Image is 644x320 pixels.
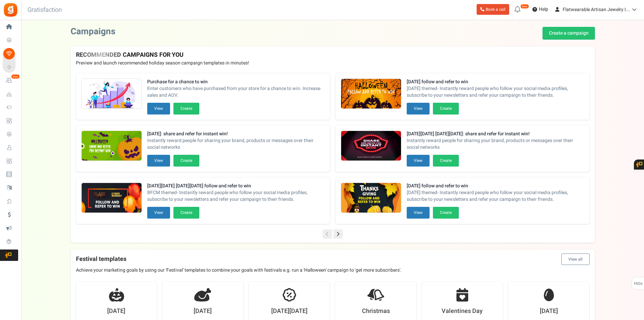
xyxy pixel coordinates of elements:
[407,85,584,99] span: [DATE] themed- Instantly reward people who follow your social media profiles, subscribe to your n...
[173,103,199,115] button: Create
[433,103,459,115] button: Create
[563,6,630,13] span: Flatwearable Artisan Jewelry I...
[520,4,529,9] em: New
[3,75,18,86] a: New
[11,74,20,79] em: New
[407,183,584,189] strong: [DATE] follow and refer to win
[407,189,584,203] span: [DATE] themed- Instantly reward people who follow your social media profiles, subscribe to your n...
[82,131,142,161] img: Recommended Campaigns
[147,155,170,167] button: View
[442,307,483,316] strong: Valentines Day
[147,189,325,203] span: BFCM themed- Instantly reward people who follow your social media profiles, subscribe to your new...
[76,254,590,265] h4: Festival templates
[341,79,401,109] img: Recommended Campaigns
[194,307,212,316] strong: [DATE]
[107,307,125,316] strong: [DATE]
[634,277,643,290] span: FAQs
[542,27,595,40] a: Create a campaign
[407,103,430,115] button: View
[76,52,590,58] h4: RECOMMENDED CAMPAIGNS FOR YOU
[82,79,142,109] img: Recommended Campaigns
[407,79,584,85] strong: [DATE] follow and refer to win
[433,155,459,167] button: Create
[147,137,325,151] span: Instantly reward people for sharing your brand, products or messages over their social networks
[530,4,551,15] a: Help
[147,131,325,137] strong: [DATE]: share and refer for instant win!
[147,79,325,85] strong: Purchase for a chance to win
[407,137,584,151] span: Instantly reward people for sharing your brand, products or messages over their social networks
[561,254,590,265] button: View all
[82,183,142,213] img: Recommended Campaigns
[3,2,18,17] img: Gratisfaction
[537,6,548,13] span: Help
[271,307,308,316] strong: [DATE][DATE]
[362,307,390,316] strong: Christmas
[173,207,199,219] button: Create
[173,155,199,167] button: Create
[76,60,590,66] p: Preview and launch recommended holiday season campaign templates in minutes!
[20,3,69,17] h3: Gratisfaction
[71,27,115,37] h2: Campaigns
[147,85,325,99] span: Enter customers who have purchased from your store for a chance to win. Increase sales and AOV.
[147,103,170,115] button: View
[341,183,401,213] img: Recommended Campaigns
[407,131,584,137] strong: [DATE][DATE] [DATE][DATE]: share and refer for instant win!
[147,183,325,189] strong: [DATE][DATE] [DATE][DATE] follow and refer to win
[540,307,558,316] strong: [DATE]
[147,207,170,219] button: View
[407,155,430,167] button: View
[76,267,590,274] p: Achieve your marketing goals by using our 'Festival' templates to combine your goals with festiva...
[433,207,459,219] button: Create
[477,4,509,15] a: Book a call
[407,207,430,219] button: View
[341,131,401,161] img: Recommended Campaigns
